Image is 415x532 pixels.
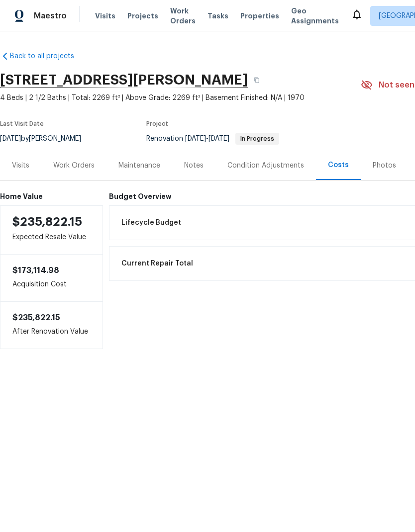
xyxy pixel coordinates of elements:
span: $173,114.98 [12,266,59,274]
div: Visits [12,161,29,171]
div: Costs [328,160,349,170]
span: Geo Assignments [291,6,339,26]
span: [DATE] [185,135,206,142]
span: $235,822.15 [12,216,82,228]
span: Project [146,121,168,127]
span: Projects [127,11,158,21]
span: [DATE] [208,135,229,142]
span: Maestro [34,11,67,21]
span: Current Repair Total [121,259,193,268]
div: Condition Adjustments [227,161,304,171]
span: - [185,135,229,142]
span: Renovation [146,135,279,142]
span: In Progress [236,136,278,142]
span: $235,822.15 [12,314,60,322]
span: Tasks [207,12,228,19]
button: Copy Address [248,71,266,89]
div: Notes [184,161,204,171]
div: Work Orders [53,161,95,171]
span: Lifecycle Budget [121,218,181,228]
div: Maintenance [118,161,160,171]
span: Work Orders [170,6,196,26]
span: Visits [95,11,115,21]
div: Photos [373,161,396,171]
span: Properties [240,11,279,21]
